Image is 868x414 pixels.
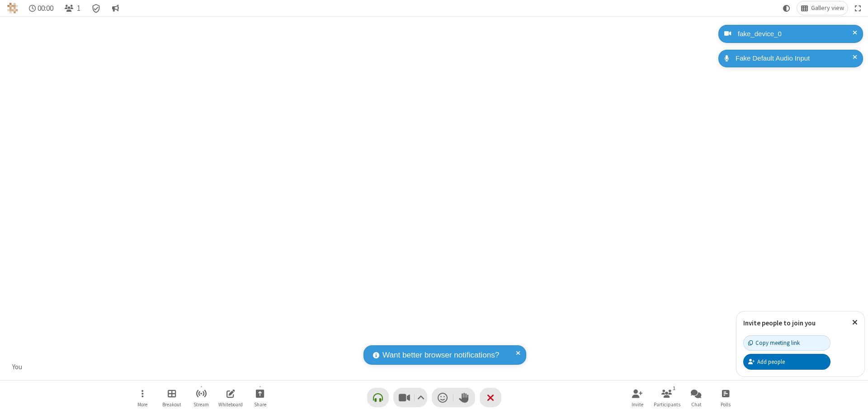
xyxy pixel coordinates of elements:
[732,53,856,64] div: Fake Default Audio Input
[683,385,710,410] button: Open chat
[632,402,643,407] span: Invite
[624,385,651,410] button: Invite participants (⌘+Shift+I)
[480,388,501,407] button: End or leave meeting
[108,1,123,15] button: Conversation
[88,1,105,15] div: Meeting details Encryption enabled
[743,354,830,369] button: Add people
[779,1,794,15] button: Using system theme
[7,3,18,14] img: QA Selenium DO NOT DELETE OR CHANGE
[38,4,53,13] span: 00:00
[9,362,26,372] div: You
[393,388,427,407] button: Stop video (⌘+Shift+V)
[162,402,181,407] span: Breakout
[845,311,864,334] button: Close popover
[158,385,185,410] button: Manage Breakout Rooms
[415,388,427,407] button: Video setting
[712,385,739,410] button: Open poll
[367,388,389,407] button: Connect your audio
[137,402,147,407] span: More
[670,384,678,392] div: 1
[811,5,844,12] span: Gallery view
[721,402,731,407] span: Polls
[851,1,865,15] button: Fullscreen
[61,1,84,15] button: Open participant list
[188,385,215,410] button: Start streaming
[217,385,244,410] button: Open shared whiteboard
[77,4,80,13] span: 1
[797,1,848,15] button: Change layout
[246,385,274,410] button: Start sharing
[691,402,702,407] span: Chat
[193,402,209,407] span: Stream
[743,335,830,351] button: Copy meeting link
[25,1,57,15] div: Timer
[218,402,243,407] span: Whiteboard
[735,29,856,39] div: fake_device_0
[453,388,475,407] button: Raise hand
[653,385,680,410] button: Open participant list
[382,349,499,361] span: Want better browser notifications?
[254,402,266,407] span: Share
[129,385,156,410] button: Open menu
[432,388,453,407] button: Send a reaction
[743,319,816,327] label: Invite people to join you
[748,339,800,347] div: Copy meeting link
[654,402,680,407] span: Participants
